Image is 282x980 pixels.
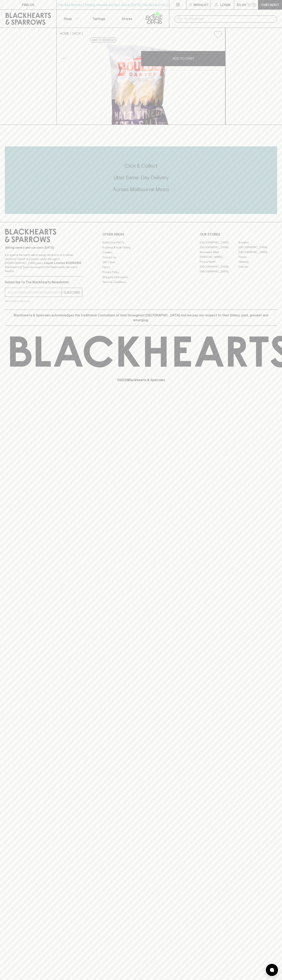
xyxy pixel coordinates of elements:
[200,232,277,237] p: OUR STORES
[212,29,224,40] button: Add to wishlist
[64,16,72,21] p: Shop
[60,32,69,35] a: HOME
[102,250,180,255] a: Careers
[238,254,277,259] a: Fitzroy
[200,254,238,259] a: [PERSON_NAME]
[220,2,230,7] p: Login
[62,288,82,297] button: SUBSCRIBE
[102,280,180,285] a: Terms & Conditions
[5,299,82,303] p: We will never spam you
[102,245,180,250] a: Business & Bulk Gifting
[5,146,277,214] div: Call to action block
[102,232,180,237] p: OTHER AREAS
[173,56,194,61] p: ADD TO CART
[90,38,117,42] button: Add to wishlist
[200,259,238,264] a: Fitzroy North
[238,259,277,264] a: Geelong
[194,2,209,7] p: Wishlist
[200,250,238,254] a: Brunswick West
[5,253,82,273] p: It is against the law to sell or supply alcohol to, or to obtain alcohol on behalf of a person un...
[238,250,277,254] a: [GEOGRAPHIC_DATA]
[102,240,180,245] a: Bottle Drop FAQ's
[57,41,225,125] img: 70791.png
[253,4,255,6] p: 0
[85,10,113,28] a: Tastings
[184,16,274,22] input: Try "Pinot noir"
[102,270,180,275] a: Privacy Policy
[102,260,180,265] a: Gift Cards
[22,2,34,7] p: FIND US
[102,265,180,270] a: FAQ's
[122,16,132,21] p: Stores
[200,269,238,274] a: [GEOGRAPHIC_DATA]
[5,163,277,169] h5: Click & Collect
[5,186,277,193] h5: Across Melbourne Metro
[238,245,277,250] a: [GEOGRAPHIC_DATA]
[200,240,238,245] a: [GEOGRAPHIC_DATA]
[57,10,85,28] button: Shop
[5,246,82,250] p: Sibling owned and run since [DATE]
[141,51,225,66] button: ADD TO CART
[5,174,277,181] h5: Uber Same-Day Delivery
[102,275,180,279] a: Shipping Information
[8,289,62,296] input: e.g. jane@blackheartsandsparrows.com.au
[113,10,141,28] a: Stores
[261,2,279,7] p: Checkout
[72,32,81,35] a: SHOP
[8,313,274,322] p: Blackhearts & Sparrows acknowledges the traditional Custodians of land throughout [GEOGRAPHIC_DAT...
[102,255,180,260] a: Contact Us
[238,240,277,245] a: Braddon
[270,968,274,972] img: bubble-icon
[200,245,238,250] a: [GEOGRAPHIC_DATA]
[63,290,80,295] p: SUBSCRIBE
[237,2,246,7] p: $0.00
[92,16,105,21] p: Tastings
[5,280,82,285] p: Subscribe to The Blackhearts Newsletter
[238,264,277,269] a: Prahran
[200,264,238,269] a: [GEOGRAPHIC_DATA]
[44,261,81,265] strong: Liquor License #32064953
